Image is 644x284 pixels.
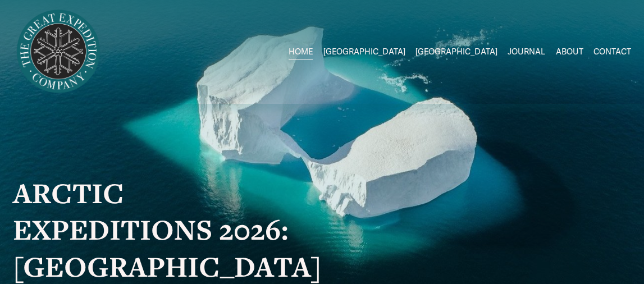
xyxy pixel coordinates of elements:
[13,6,104,97] img: Arctic Expeditions
[556,44,583,61] a: ABOUT
[323,44,405,59] span: [GEOGRAPHIC_DATA]
[415,44,497,61] a: folder dropdown
[593,44,631,61] a: CONTACT
[323,44,405,61] a: folder dropdown
[289,44,313,61] a: HOME
[415,44,497,59] span: [GEOGRAPHIC_DATA]
[508,44,545,61] a: JOURNAL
